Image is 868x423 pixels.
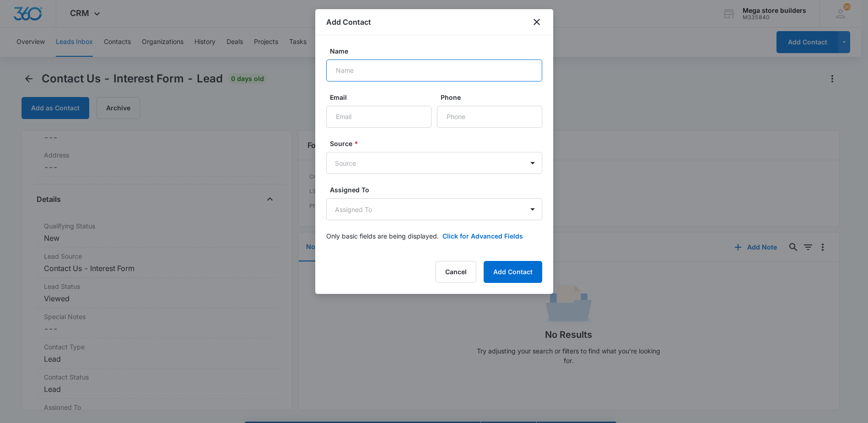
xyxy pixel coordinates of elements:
[330,139,546,148] label: Source
[442,231,523,241] button: Click for Advanced Fields
[326,231,439,241] p: Only basic fields are being displayed.
[330,185,546,195] label: Assigned To
[436,261,476,283] button: Cancel
[326,106,431,128] input: Email
[330,46,546,56] label: Name
[441,92,546,102] label: Phone
[484,261,542,283] button: Add Contact
[326,16,371,27] h1: Add Contact
[437,106,542,128] input: Phone
[330,92,435,102] label: Email
[326,60,542,81] input: Name
[531,16,542,27] button: close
